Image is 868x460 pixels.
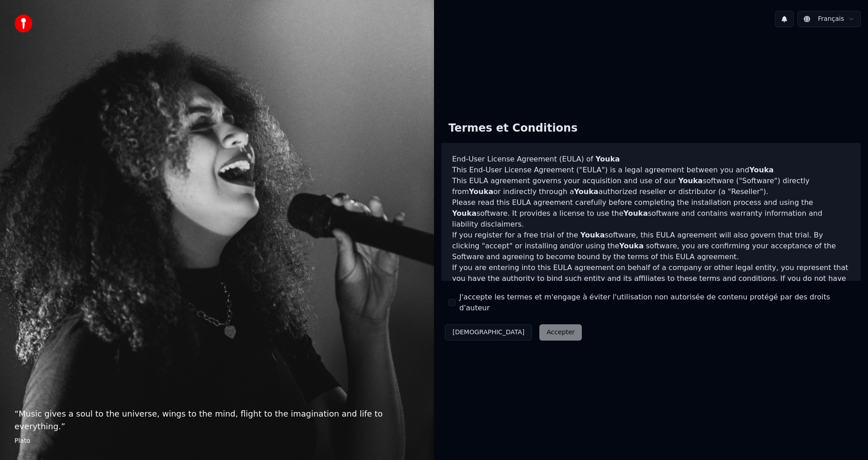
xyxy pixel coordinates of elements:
[749,166,774,174] span: Youka
[623,209,648,218] span: Youka
[595,155,620,163] span: Youka
[459,292,854,313] label: J'accepte les termes et m'engage à éviter l'utilisation non autorisée de contenu protégé par des ...
[14,436,420,446] footer: Plato
[441,114,585,143] div: Termes et Conditions
[452,209,476,218] span: Youka
[445,324,532,341] button: [DEMOGRAPHIC_DATA]
[619,242,644,250] span: Youka
[452,197,850,230] p: Please read this EULA agreement carefully before completing the installation process and using th...
[452,165,850,175] p: This End-User License Agreement ("EULA") is a legal agreement between you and
[452,262,850,306] p: If you are entering into this EULA agreement on behalf of a company or other legal entity, you re...
[452,154,850,165] h3: End-User License Agreement (EULA) of
[574,187,599,196] span: Youka
[452,175,850,197] p: This EULA agreement governs your acquisition and use of our software ("Software") directly from o...
[14,408,420,433] p: “ Music gives a soul to the universe, wings to the mind, flight to the imagination and life to ev...
[469,187,493,196] span: Youka
[14,14,33,33] img: youka
[452,230,850,262] p: If you register for a free trial of the software, this EULA agreement will also govern that trial...
[678,176,703,185] span: Youka
[580,231,605,239] span: Youka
